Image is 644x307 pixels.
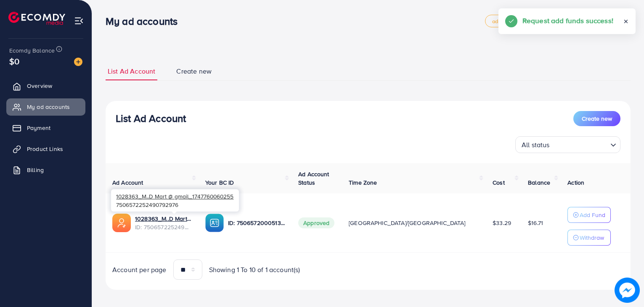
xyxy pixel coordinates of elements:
img: ic-ads-acc.e4c84228.svg [112,214,131,232]
span: Billing [27,166,44,174]
span: 1028363_M..D Mart @ gmail_1747760060255 [116,192,233,200]
span: Ad Account Status [298,170,329,187]
h3: List Ad Account [116,112,186,124]
p: ID: 7506572000513671169 [228,218,285,228]
div: 7506572252490792976 [111,189,239,212]
a: Overview [6,77,85,94]
img: logo [8,12,65,25]
span: Showing 1 To 10 of 1 account(s) [209,265,300,275]
a: Billing [6,161,85,178]
button: Withdraw [567,230,611,246]
input: Search for option [552,137,607,151]
button: Create new [573,111,620,126]
img: image [615,278,640,303]
button: Add Fund [567,207,611,223]
span: Ecomdy Balance [9,46,55,55]
span: Time Zone [349,178,377,187]
img: menu [74,16,84,26]
p: Add Fund [580,210,605,220]
span: Cost [493,178,505,187]
span: adreach_new_package [492,19,549,24]
span: Action [567,178,584,187]
a: 1028363_M..D Mart @ gmail_1747760060255 [135,214,192,223]
span: List Ad Account [108,66,155,76]
span: All status [520,139,551,151]
span: Account per page [112,265,167,275]
span: Overview [27,82,52,90]
span: Your BC ID [205,178,234,187]
a: Payment [6,119,85,136]
span: Create new [582,114,612,123]
span: My ad accounts [27,103,70,111]
a: Product Links [6,140,85,157]
a: My ad accounts [6,98,85,115]
span: Balance [528,178,550,187]
img: ic-ba-acc.ded83a64.svg [205,214,224,232]
a: adreach_new_package [485,15,556,27]
span: $33.29 [493,219,511,227]
span: $0 [9,55,19,67]
span: $16.71 [528,219,543,227]
span: Approved [298,217,334,228]
span: Ad Account [112,178,143,187]
span: Payment [27,124,50,132]
span: Create new [176,66,212,76]
span: Product Links [27,145,63,153]
h5: Request add funds success! [522,15,613,26]
span: ID: 7506572252490792976 [135,223,192,231]
div: Search for option [515,136,620,153]
span: [GEOGRAPHIC_DATA]/[GEOGRAPHIC_DATA] [349,219,466,227]
h3: My ad accounts [106,15,184,27]
img: image [74,58,82,66]
p: Withdraw [580,233,604,243]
